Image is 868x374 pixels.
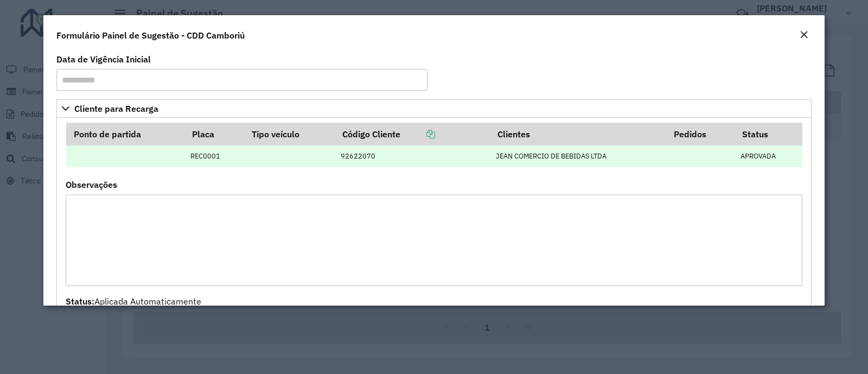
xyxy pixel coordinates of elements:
th: Código Cliente [335,123,490,145]
label: Data de Vigência Inicial [56,53,151,66]
th: Status [735,123,802,145]
td: JEAN COMERCIO DE BEBIDAS LTDA [490,145,666,167]
label: Observações [66,178,117,191]
em: Fechar [800,30,808,39]
strong: Status: [66,296,94,307]
a: Copiar [400,129,435,140]
button: Close [796,28,812,42]
span: Aplicada Automaticamente [PERSON_NAME] [PERSON_NAME] DOS [PERSON_NAME] [DATE] [66,296,361,333]
h4: Formulário Painel de Sugestão - CDD Camboriú [56,29,245,42]
th: Pedidos [666,123,735,145]
td: REC0001 [185,145,245,167]
span: Cliente para Recarga [74,104,158,113]
a: Cliente para Recarga [56,99,812,118]
th: Clientes [490,123,666,145]
td: 92622070 [335,145,490,167]
th: Tipo veículo [244,123,335,145]
div: Cliente para Recarga [56,118,812,339]
td: APROVADA [735,145,802,167]
th: Placa [185,123,245,145]
th: Ponto de partida [66,123,185,145]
